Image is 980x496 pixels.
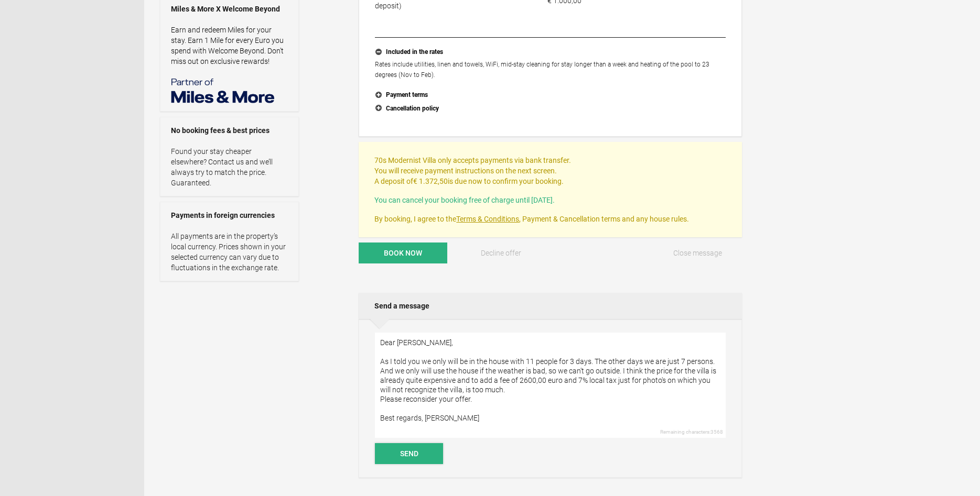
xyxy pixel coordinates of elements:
a: Earn and redeem Miles for your stay. Earn 1 Mile for every Euro you spend with Welcome Beyond. Do... [171,26,284,65]
span: You can cancel your booking free of charge until [DATE]. [374,196,555,204]
span: Decline offer [481,249,521,257]
button: Cancellation policy [375,102,726,116]
flynt-currency: € 1.372,50 [413,177,448,185]
strong: No booking fees & best prices [171,125,288,136]
button: Payment terms [375,89,726,102]
p: All payments are in the property’s local currency. Prices shown in your selected currency can var... [171,231,288,273]
button: Decline offer [457,243,546,263]
button: Send [375,443,443,464]
p: 70s Modernist Villa only accepts payments via bank transfer. You will receive payment instruction... [374,155,726,186]
p: Rates include utilities, linen and towels, WiFi, mid-stay cleaning for stay longer than a week an... [375,59,726,80]
strong: Payments in foreign currencies [171,210,288,221]
a: Terms & Conditions [456,215,519,223]
p: Found your stay cheaper elsewhere? Contact us and we’ll always try to match the price. Guaranteed. [171,146,288,188]
span: Book now [384,249,422,257]
button: Book now [359,243,447,263]
img: Miles & More [171,77,276,103]
h2: Send a message [359,293,742,319]
button: Included in the rates [375,46,726,59]
p: By booking, I agree to the , Payment & Cancellation terms and any house rules. [374,214,726,224]
strong: Miles & More X Welcome Beyond [171,4,288,14]
button: Close message [653,243,742,263]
